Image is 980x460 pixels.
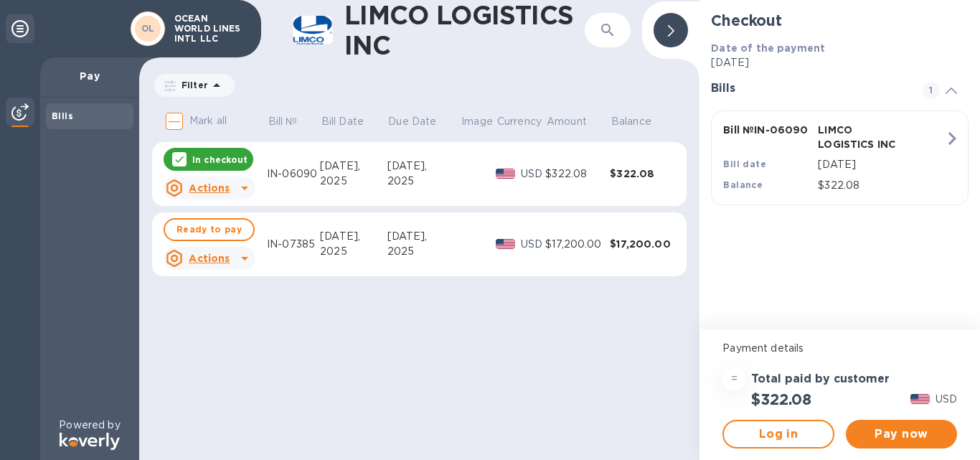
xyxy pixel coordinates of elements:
p: Bill Date [321,114,364,129]
p: Due Date [388,114,436,129]
div: $17,200.00 [610,237,674,251]
img: USD [910,394,930,404]
span: Amount [547,114,606,129]
span: Balance [611,114,670,129]
button: Pay now [846,420,957,449]
p: Pay [52,69,128,83]
div: 2025 [387,174,461,189]
p: Balance [611,114,651,129]
div: 2025 [320,244,387,259]
div: = [722,367,745,390]
p: [DATE] [818,157,945,172]
p: Currency [497,114,542,129]
span: Log in [735,426,821,443]
p: LIMCO LOGISTICS INC [818,123,907,151]
p: Amount [547,114,587,129]
b: Bill date [723,159,766,169]
p: Mark all [189,113,227,128]
u: Actions [189,182,230,194]
span: Bill Date [321,114,382,129]
div: $17,200.00 [545,237,610,252]
p: USD [936,392,957,407]
img: USD [496,239,515,249]
span: Ready to pay [176,221,242,238]
div: [DATE], [320,229,387,244]
span: 1 [923,82,940,99]
div: IN-06090 [267,166,320,182]
b: Date of the payment [711,42,825,54]
p: Image [461,114,493,129]
div: [DATE], [387,229,461,244]
b: OL [141,23,155,34]
img: Logo [60,433,120,450]
p: Powered by [59,418,120,433]
div: 2025 [387,244,461,259]
p: OCEAN WORLD LINES INTL LLC [174,14,246,44]
h3: Total paid by customer [751,372,890,386]
b: Bills [52,111,73,121]
h2: Checkout [711,11,969,29]
div: IN-07385 [267,237,320,252]
p: USD [521,166,546,182]
h2: $322.08 [751,390,811,408]
p: Filter [176,79,208,91]
img: USD [496,169,515,179]
span: Due Date [388,114,455,129]
div: $322.08 [610,166,674,181]
h3: Bills [711,82,905,95]
p: USD [521,237,546,252]
p: $322.08 [818,178,945,193]
p: Bill № IN-06090 [723,123,812,137]
p: Payment details [722,341,957,356]
div: 2025 [320,174,387,189]
p: In checkout [192,154,248,166]
span: Bill № [268,114,316,129]
div: [DATE], [387,159,461,174]
p: [DATE] [711,55,969,70]
p: Bill № [268,114,298,129]
b: Balance [723,179,763,190]
div: [DATE], [320,159,387,174]
u: Actions [189,253,230,264]
button: Log in [722,420,834,449]
button: Bill №IN-06090LIMCO LOGISTICS INCBill date[DATE]Balance$322.08 [711,111,969,205]
button: Ready to pay [164,218,255,241]
span: Pay now [857,426,946,443]
div: $322.08 [545,166,610,182]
